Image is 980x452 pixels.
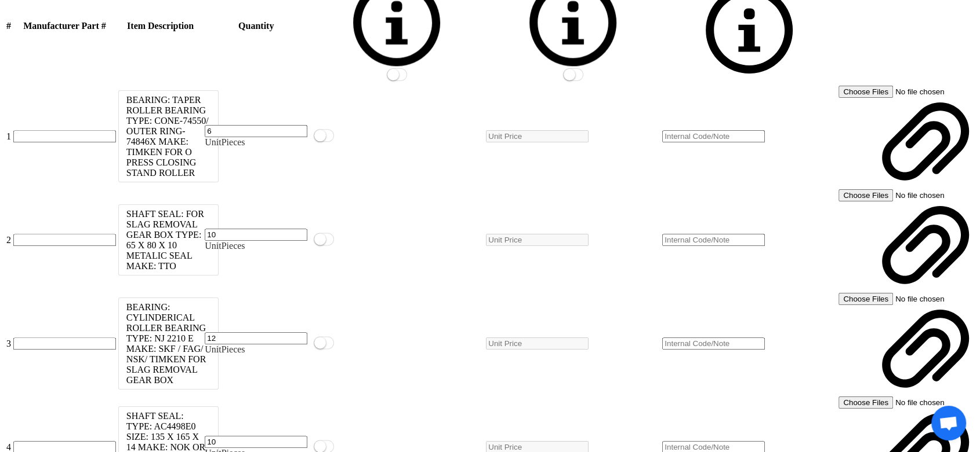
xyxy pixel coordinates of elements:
[486,130,589,142] input: Unit Price
[13,234,116,246] input: Model Number
[662,337,765,350] input: Internal Code/Note
[118,204,219,275] div: Name
[118,297,219,389] div: Name
[662,234,765,246] input: Internal Code/Note
[13,130,116,142] input: Model Number
[205,332,307,344] input: Amount
[6,189,12,291] td: 2
[6,292,12,395] td: 3
[205,436,307,448] input: Amount
[486,337,589,350] input: Unit Price
[118,90,219,182] div: Name
[931,406,966,440] div: Open chat
[486,234,589,246] input: Unit Price
[205,125,307,137] input: Amount
[6,85,12,188] td: 1
[662,130,765,142] input: Internal Code/Note
[205,229,307,241] input: Amount
[13,337,116,350] input: Model Number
